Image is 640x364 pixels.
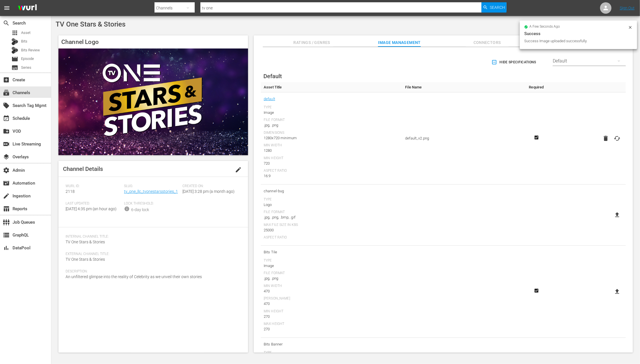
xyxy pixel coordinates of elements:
[124,184,180,189] span: Slug:
[261,82,402,92] th: Asset Title
[3,5,10,11] span: menu
[264,309,399,314] div: Min Height
[263,73,282,80] span: Default
[264,341,399,348] span: Bits Banner
[533,135,540,140] svg: Required
[264,271,399,276] div: File Format
[3,141,10,147] span: Live Streaming
[11,56,18,62] span: Episode
[21,47,40,53] span: Bits Review
[58,48,248,155] img: TV One Stars & Stories
[264,258,399,263] div: Type
[21,56,34,62] span: Episode
[56,20,125,28] span: TV One Stars & Stories
[3,115,10,122] span: Schedule
[264,122,399,128] div: .jpg, .png
[3,244,10,251] span: DataPool
[3,219,10,226] span: Job Queues
[66,201,121,206] span: Last Updated:
[66,184,121,189] span: Wurl ID:
[63,165,103,172] span: Channel Details
[264,105,399,110] div: Type
[264,156,399,161] div: Min Height
[66,274,202,279] span: An unfiltered glimpse into the reality of Celebrity as we unveil their own stories
[553,53,626,69] div: Default
[264,227,399,233] div: 25000
[21,39,27,44] span: Bits
[58,35,248,48] h4: Channel Logo
[264,210,399,215] div: File Format
[264,143,399,148] div: Min Width
[466,39,509,46] span: Connectors
[11,47,18,54] div: Bits Review
[3,89,10,96] span: Channels
[66,234,238,239] span: Internal Channel Title:
[264,248,399,256] span: Bits Tile
[264,202,399,208] div: Logo
[3,76,10,83] span: Create
[3,167,10,174] span: Admin
[182,189,235,194] span: [DATE] 3:28 pm (a month ago)
[264,161,399,166] div: 720
[264,296,399,301] div: [PERSON_NAME]
[3,153,10,160] span: Overlays
[3,102,10,109] span: Search Tag Mgmt
[524,38,627,44] div: Success Image uploaded successfully.
[533,288,540,293] svg: Required
[11,38,18,45] div: Bits
[264,135,399,141] div: 1280x720 minimum
[264,314,399,319] div: 270
[264,173,399,179] div: 16:9
[3,20,10,27] span: Search
[264,131,399,135] div: Dimensions
[264,351,399,355] div: Type
[524,30,633,37] div: Success
[264,263,399,269] div: Image
[11,29,18,36] span: Asset
[3,193,10,199] span: Ingestion
[264,187,399,195] span: channel-bug
[264,215,399,220] div: .jpg, .png, .bmp, .gif
[66,207,117,211] span: [DATE] 4:35 pm (an hour ago)
[264,110,399,116] div: Image
[490,54,539,70] button: Hide Specifications
[21,30,31,36] span: Asset
[264,118,399,122] div: File Format
[264,322,399,326] div: Max Height
[14,1,41,15] img: ans4CAIJ8jUAAAAAAAAAAAAAAAAAAAAAAAAgQb4GAAAAAAAAAAAAAAAAAAAAAAAAJMjXAAAAAAAAAAAAAAAAAAAAAAAAgAT5G...
[3,180,10,187] span: Automation
[530,25,560,29] span: a few seconds ago
[11,64,18,71] span: Series
[264,276,399,281] div: .jpg, .png
[521,82,551,92] th: Required
[66,269,238,274] span: Description:
[481,2,507,13] button: Search
[3,205,10,212] span: Reports
[264,301,399,307] div: 470
[402,82,521,92] th: File Name
[66,252,238,256] span: External Channel Title:
[264,326,399,332] div: 270
[66,240,105,244] span: TV One Stars & Stories
[124,206,130,212] span: info
[131,207,149,213] div: 6-day lock
[264,223,399,227] div: Max File Size In Kbs
[264,288,399,294] div: 470
[493,59,536,65] span: Hide Specifications
[66,257,105,262] span: TV One Stars & Stories
[66,189,75,194] span: 2118
[290,39,333,46] span: Ratings / Genres
[264,197,399,202] div: Type
[182,184,238,189] span: Created On:
[264,284,399,288] div: Min Width
[264,235,399,240] div: Aspect Ratio
[264,148,399,153] div: 1280
[264,95,275,103] a: default
[264,169,399,173] div: Aspect Ratio
[3,128,10,135] span: VOD
[378,39,421,46] span: Image Management
[3,232,10,238] span: GraphQL
[124,189,178,194] a: tv_one_llc_tvonestarsstories_1
[231,163,245,177] button: edit
[235,166,242,173] span: edit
